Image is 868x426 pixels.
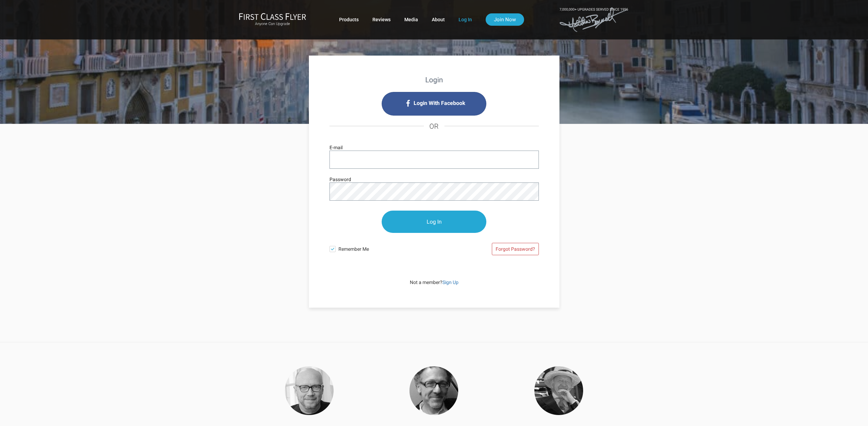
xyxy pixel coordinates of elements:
input: Log In [382,211,486,233]
a: Products [339,13,359,26]
label: Password [329,176,351,183]
img: Thomas.png [409,366,458,415]
small: Anyone Can Upgrade [239,22,306,26]
a: First Class FlyerAnyone Can Upgrade [239,13,306,26]
img: Haggis-v2.png [285,366,334,415]
h4: OR [329,116,539,137]
a: Log In [459,13,472,26]
span: Not a member? [410,280,459,285]
img: First Class Flyer [239,13,306,20]
a: Media [404,13,418,26]
a: Reviews [372,13,391,26]
a: Forgot Password? [492,243,539,255]
span: Login With Facebook [414,98,465,109]
a: Sign Up [442,280,459,285]
img: Collins.png [534,366,583,415]
label: E-mail [329,144,343,151]
a: About [432,13,445,26]
span: Remember Me [338,242,434,253]
a: Join Now [486,13,524,26]
i: Login with Facebook [382,92,486,116]
strong: Login [425,76,443,84]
